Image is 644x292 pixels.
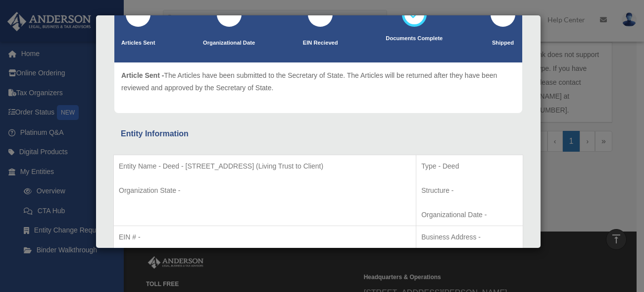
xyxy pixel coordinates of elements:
[121,71,164,79] span: Article Sent -
[491,38,515,48] p: Shipped
[303,38,338,48] p: EIN Recieved
[386,34,443,44] p: Documents Complete
[119,184,411,197] p: Organization State -
[421,160,518,173] p: Type - Deed
[119,160,411,173] p: Entity Name - Deed - [STREET_ADDRESS] (Living Trust to Client)
[121,38,155,48] p: Articles Sent
[121,69,515,94] p: The Articles have been submitted to the Secretary of State. The Articles will be returned after t...
[203,38,255,48] p: Organizational Date
[119,231,411,243] p: EIN # -
[421,209,518,221] p: Organizational Date -
[421,231,518,243] p: Business Address -
[121,127,516,141] div: Entity Information
[421,184,518,197] p: Structure -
